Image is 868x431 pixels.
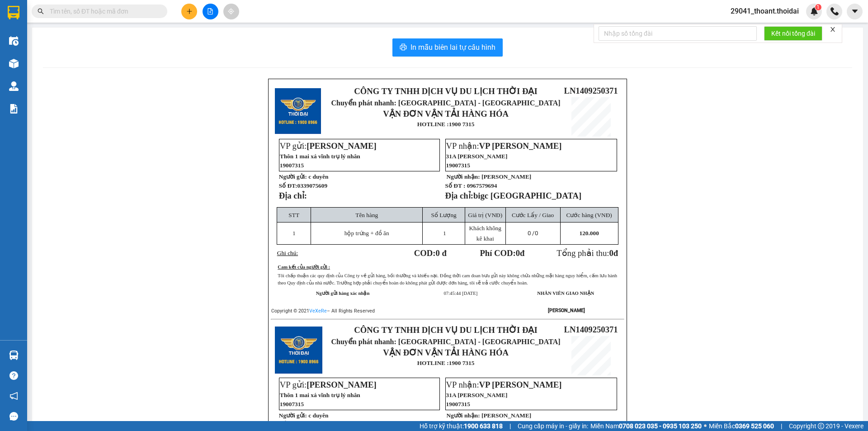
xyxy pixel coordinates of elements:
[851,7,859,15] span: caret-down
[297,182,327,189] span: 0339075609
[445,191,473,200] strong: Địa chỉ:
[447,173,480,180] strong: Người nhận:
[207,8,213,14] span: file-add
[518,421,588,431] span: Cung cấp máy in - giấy in:
[464,422,503,430] strong: 1900 633 818
[9,104,19,114] img: solution-icon
[467,182,497,189] span: 0967579694
[557,248,618,258] span: Tổng phải thu:
[280,141,377,151] span: VP gửi:
[479,141,562,151] span: VP [PERSON_NAME]
[447,412,480,419] strong: Người nhận:
[469,225,501,242] span: Khách không kê khai
[292,230,296,237] span: 1
[9,350,19,360] img: warehouse-icon
[354,86,537,96] strong: CÔNG TY TNHH DỊCH VỤ DU LỊCH THỜI ĐẠI
[417,360,449,366] strong: HOTLINE :
[410,42,495,53] span: In mẫu biên lai tự cấu hình
[38,8,44,14] span: search
[735,422,774,430] strong: 0369 525 060
[431,212,457,218] span: Số Lượng
[280,401,304,407] span: 19007315
[203,4,218,19] button: file-add
[420,421,503,431] span: Hỗ trợ kỹ thuật:
[564,86,618,95] span: LN1409250371
[512,212,554,218] span: Cước Lấy / Giao
[480,248,524,258] strong: Phí COD: đ
[445,182,466,189] strong: Số ĐT :
[446,162,470,169] span: 19007315
[481,412,531,419] span: [PERSON_NAME]
[818,423,824,429] span: copyright
[9,412,18,421] span: message
[764,26,822,41] button: Kết nối tổng đài
[449,360,475,366] strong: 1900 7315
[528,230,538,237] span: 0 /
[279,173,307,180] strong: Người gửi:
[50,6,156,16] input: Tìm tên, số ĐT hoặc mã đơn
[443,230,446,237] span: 1
[307,380,376,389] span: [PERSON_NAME]
[446,153,508,160] span: 31A [PERSON_NAME]
[443,291,477,296] span: 07:45:44 [DATE]
[564,325,618,334] span: LN1409250371
[509,421,511,431] span: |
[275,327,322,374] img: logo
[331,99,561,107] span: Chuyển phát nhanh: [GEOGRAPHIC_DATA] - [GEOGRAPHIC_DATA]
[383,348,509,357] strong: VẬN ĐƠN VẬN TẢI HÀNG HÓA
[473,191,581,200] span: bigc [GEOGRAPHIC_DATA]
[516,248,520,258] span: 0
[280,162,304,169] span: 19007315
[548,308,585,313] strong: [PERSON_NAME]
[279,191,307,200] strong: Địa chỉ:
[566,212,612,218] span: Cước hàng (VNĐ)
[446,141,562,151] span: VP nhận:
[599,26,757,41] input: Nhập số tổng đài
[271,308,375,314] span: Copyright © 2021 – All Rights Reserved
[223,4,239,19] button: aim
[354,325,537,335] strong: CÔNG TY TNHH DỊCH VỤ DU LỊCH THỜI ĐẠI
[613,248,618,258] span: đ
[9,392,18,400] span: notification
[9,59,19,68] img: warehouse-icon
[590,421,702,431] span: Miền Nam
[186,8,193,14] span: plus
[307,141,376,151] span: [PERSON_NAME]
[414,248,447,258] strong: COD:
[417,121,449,128] strong: HOTLINE :
[771,28,815,38] span: Kết nối tổng đài
[9,36,19,46] img: warehouse-icon
[280,392,360,398] span: Thôn 1 mai xá vĩnh trụ lý nhân
[537,291,594,296] strong: NHÂN VIÊN GIAO NHẬN
[392,38,503,57] button: printerIn mẫu biên lai tự cấu hình
[288,212,299,218] span: STT
[383,109,509,118] strong: VẬN ĐƠN VẬN TẢI HÀNG HÓA
[279,412,307,419] strong: Người gửi:
[9,371,18,380] span: question-circle
[228,8,234,14] span: aim
[355,212,378,218] span: Tên hàng
[181,4,197,19] button: plus
[815,4,821,10] sup: 1
[435,248,446,258] span: 0 đ
[830,7,839,15] img: phone-icon
[309,308,327,314] a: VeXeRe
[9,81,19,91] img: warehouse-icon
[308,412,328,419] span: c duyên
[810,7,818,15] img: icon-new-feature
[344,230,389,237] span: hộp trứng + đồ ăn
[481,173,531,180] span: [PERSON_NAME]
[535,230,538,237] span: 0
[280,380,377,389] span: VP gửi:
[479,380,562,389] span: VP [PERSON_NAME]
[316,291,370,296] strong: Người gửi hàng xác nhận
[709,421,774,431] span: Miền Bắc
[8,6,19,19] img: logo-vxr
[446,401,470,407] span: 19007315
[723,5,806,17] span: 29041_thoant.thoidai
[579,230,599,237] span: 120.000
[279,182,327,189] strong: Số ĐT:
[619,422,702,430] strong: 0708 023 035 - 0935 103 250
[400,43,407,52] span: printer
[308,173,328,180] span: c duyên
